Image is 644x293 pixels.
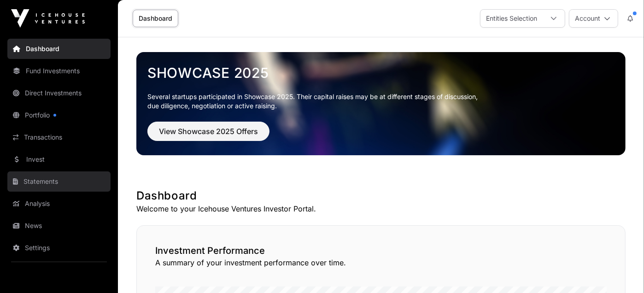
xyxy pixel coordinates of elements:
a: View Showcase 2025 Offers [147,131,269,140]
p: A summary of your investment performance over time. [155,257,607,268]
a: Dashboard [7,39,111,59]
h2: Investment Performance [155,244,607,257]
a: Invest [7,149,111,170]
a: Portfolio [7,105,111,125]
img: Showcase 2025 [136,52,626,155]
a: Settings [7,238,111,258]
div: Entities Selection [480,10,543,27]
a: Showcase 2025 [147,64,615,81]
iframe: Chat Widget [598,249,644,293]
h1: Dashboard [136,188,626,203]
p: Several startups participated in Showcase 2025. Their capital raises may be at different stages o... [147,92,615,111]
p: Welcome to your Icehouse Ventures Investor Portal. [136,203,626,214]
button: View Showcase 2025 Offers [147,122,269,141]
img: Icehouse Ventures Logo [11,9,85,28]
a: Analysis [7,193,111,214]
a: News [7,216,111,236]
a: Direct Investments [7,83,111,103]
a: Transactions [7,127,111,147]
span: View Showcase 2025 Offers [159,126,258,137]
a: Fund Investments [7,61,111,81]
a: Dashboard [133,10,178,27]
a: Statements [7,171,111,192]
button: Account [569,9,618,28]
